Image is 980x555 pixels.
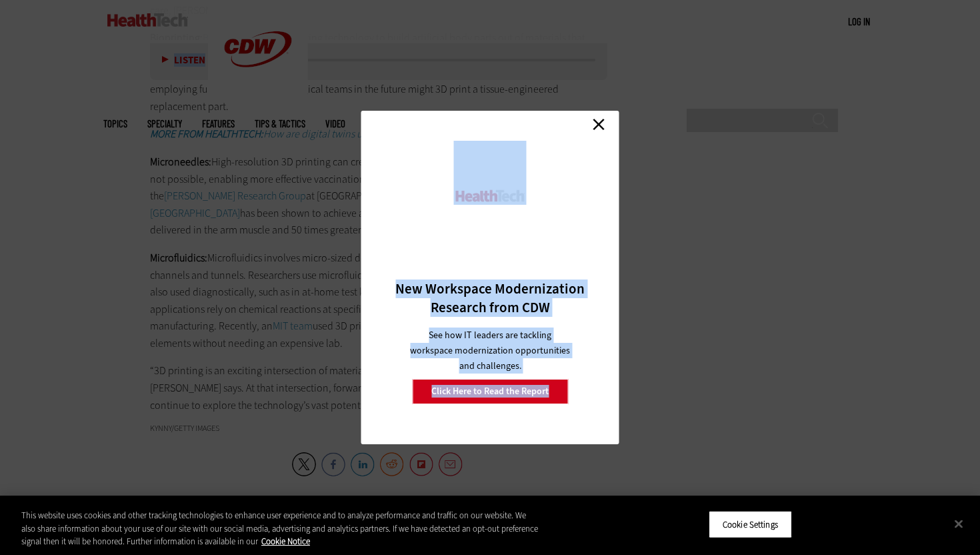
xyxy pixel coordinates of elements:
img: HealthTech_0.png [454,189,527,203]
h3: New Workspace Modernization Research from CDW [385,280,596,317]
a: Click Here to Read the Report [412,379,568,404]
a: More information about your privacy [261,536,310,547]
p: See how IT leaders are tackling workspace modernization opportunities and challenges. [408,328,573,374]
button: Cookie Settings [709,510,792,538]
button: Close [944,509,973,538]
div: This website uses cookies and other tracking technologies to enhance user experience and to analy... [21,509,539,548]
a: Close [589,114,609,134]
